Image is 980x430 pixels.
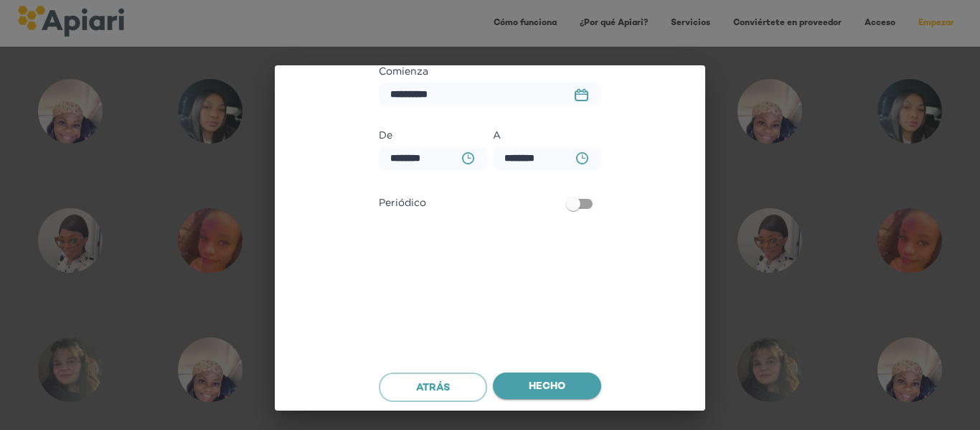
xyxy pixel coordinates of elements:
[493,129,501,140] font: A
[416,383,450,393] font: Atrás
[379,65,428,76] font: Comienza
[529,381,565,392] font: Hecho
[379,129,392,140] font: De
[379,197,426,207] font: Periódico
[493,373,601,400] button: Hecho
[379,373,487,403] button: Atrás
